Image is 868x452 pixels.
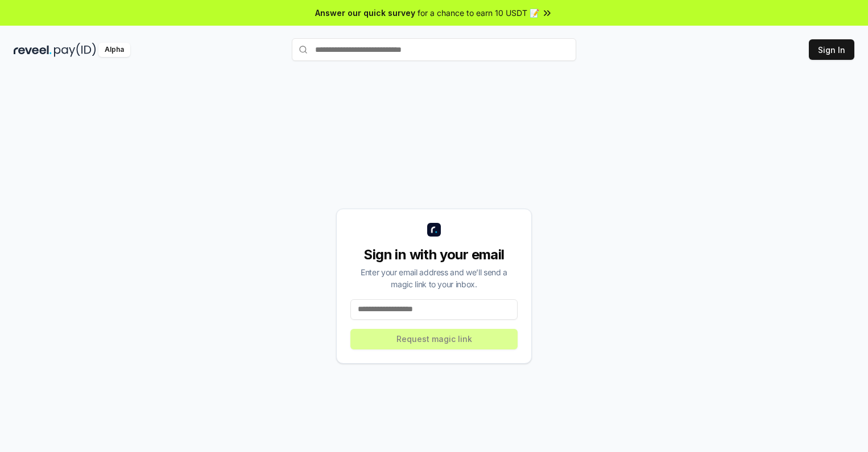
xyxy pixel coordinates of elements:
[315,7,415,19] span: Answer our quick survey
[350,246,518,264] div: Sign in with your email
[14,43,52,57] img: reveel_dark
[98,43,130,57] div: Alpha
[350,266,518,290] div: Enter your email address and we’ll send a magic link to your inbox.
[418,7,539,19] span: for a chance to earn 10 USDT 📝
[427,223,441,237] img: logo_small
[54,43,96,57] img: pay_id
[809,39,854,60] button: Sign In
